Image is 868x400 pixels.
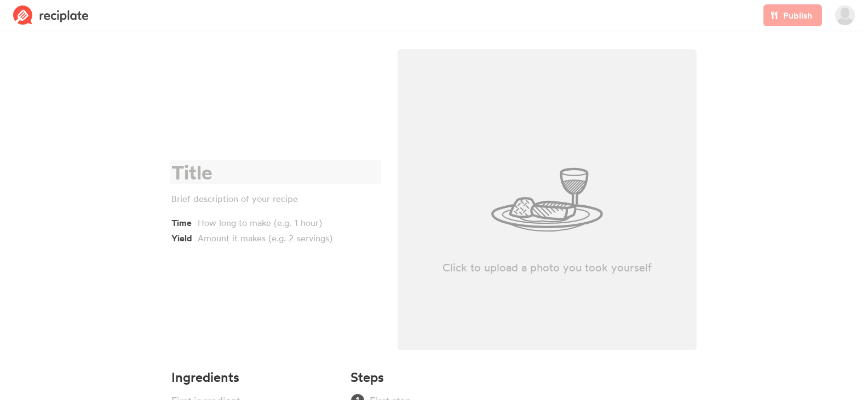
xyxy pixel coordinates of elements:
[171,229,198,245] span: Yield
[171,370,338,385] h4: Ingredients
[398,260,697,275] p: Click to upload a photo you took yourself
[835,5,855,25] img: User's avatar
[350,370,384,385] h4: Steps
[171,214,198,229] span: Time
[13,5,89,25] img: Reciplate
